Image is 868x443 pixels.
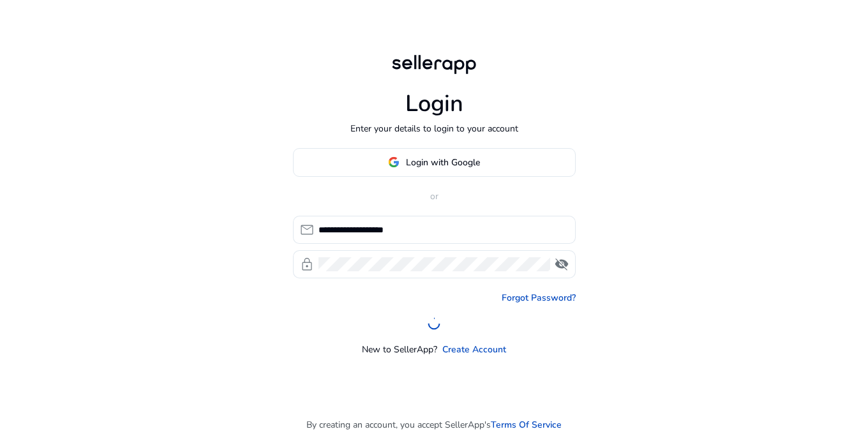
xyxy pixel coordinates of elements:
p: Enter your details to login to your account [350,122,518,135]
span: lock [299,257,315,272]
p: or [293,190,576,203]
span: mail [299,222,315,237]
p: New to SellerApp? [362,343,437,356]
a: Forgot Password? [502,291,576,304]
a: Create Account [442,343,506,356]
h1: Login [405,90,463,117]
img: google-logo.svg [388,156,400,168]
span: visibility_off [554,257,569,272]
span: Login with Google [406,156,480,169]
button: Login with Google [293,148,576,177]
a: Terms Of Service [491,418,562,432]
